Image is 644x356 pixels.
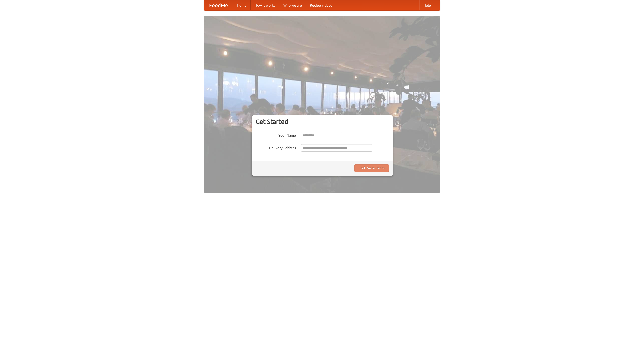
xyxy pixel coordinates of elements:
a: FoodMe [204,0,233,10]
a: Recipe videos [306,0,336,10]
a: How it works [251,0,279,10]
a: Home [233,0,251,10]
a: Who we are [279,0,306,10]
button: Find Restaurants! [354,164,389,172]
a: Help [419,0,435,10]
h3: Get Started [256,118,389,125]
label: Delivery Address [256,144,296,150]
label: Your Name [256,132,296,138]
